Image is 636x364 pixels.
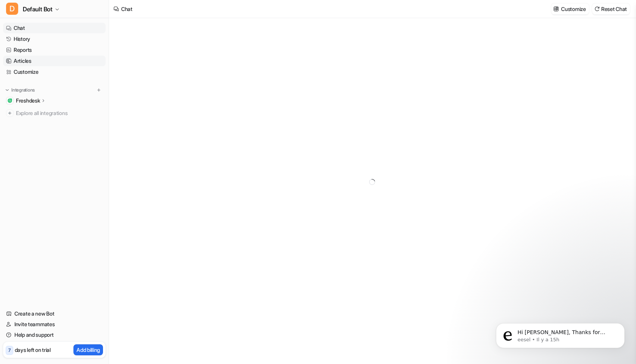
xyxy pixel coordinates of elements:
[8,347,11,354] p: 7
[8,98,12,103] img: Freshdesk
[3,56,106,66] a: Articles
[6,3,18,15] span: D
[23,4,53,14] span: Default Bot
[11,87,35,93] p: Integrations
[73,344,103,355] button: Add billing
[3,45,106,55] a: Reports
[6,109,14,117] img: explore all integrations
[592,3,630,14] button: Reset Chat
[3,23,106,33] a: Chat
[553,6,559,12] img: customize
[485,307,636,360] iframe: Intercom notifications message
[96,87,101,93] img: menu_add.svg
[594,6,600,12] img: reset
[3,67,106,77] a: Customize
[3,330,106,340] a: Help and support
[551,3,589,14] button: Customize
[121,5,132,13] div: Chat
[561,5,586,13] p: Customize
[76,346,100,354] p: Add billing
[3,86,37,94] button: Integrations
[5,87,10,93] img: expand menu
[3,108,106,118] a: Explore all integrations
[3,34,106,44] a: History
[16,97,40,104] p: Freshdesk
[3,308,106,319] a: Create a new Bot
[3,319,106,330] a: Invite teammates
[15,346,51,354] p: days left on trial
[16,107,103,119] span: Explore all integrations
